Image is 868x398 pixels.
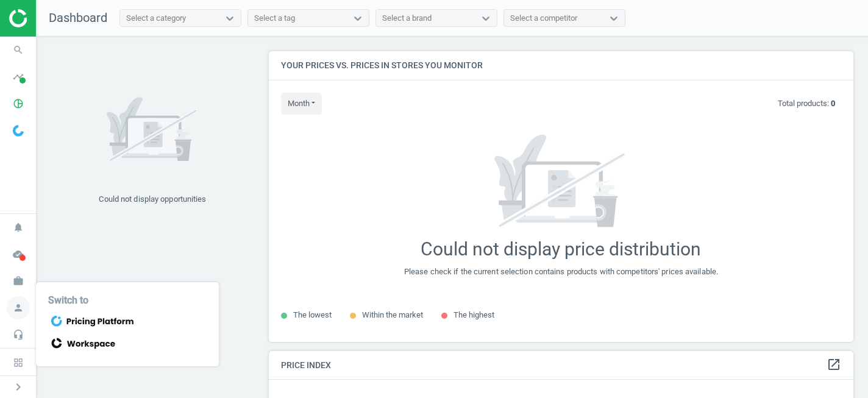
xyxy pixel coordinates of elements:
a: open_in_new [827,357,841,373]
img: 7171a7ce662e02b596aeec34d53f281b.svg [107,81,198,179]
i: headset_mic [7,323,30,346]
i: chevron_right [11,380,26,394]
span: Within the market [362,310,423,319]
i: notifications [7,216,30,239]
i: person [7,296,30,319]
span: The lowest [293,310,332,319]
div: Could not display opportunities [99,194,206,205]
div: Select a brand [382,13,432,24]
img: 7171a7ce662e02b596aeec34d53f281b.svg [471,135,650,229]
i: timeline [7,65,30,88]
button: month [281,93,322,115]
img: ajHJNr6hYgQAAAAASUVORK5CYII= [9,9,96,27]
span: Dashboard [49,10,107,25]
i: pie_chart_outlined [7,92,30,115]
h5: Switch to [48,294,207,306]
h4: Your prices vs. prices in stores you monitor [269,51,853,80]
b: 0 [831,99,835,108]
div: Please check if the current selection contains products with competitors' prices available. [404,266,718,277]
img: wGWNvw8QSZomAAAAABJRU5ErkJggg== [13,125,24,137]
div: Select a tag [254,13,295,24]
h4: Price Index [269,351,853,380]
button: chevron_right [3,379,34,395]
i: cloud_done [7,243,30,266]
span: The highest [454,310,494,319]
div: Could not display price distribution [421,238,701,260]
div: Select a category [126,13,186,24]
i: search [7,38,30,62]
i: open_in_new [827,357,841,372]
div: Select a competitor [510,13,577,24]
p: Total products: [778,98,835,109]
i: work [7,269,30,293]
